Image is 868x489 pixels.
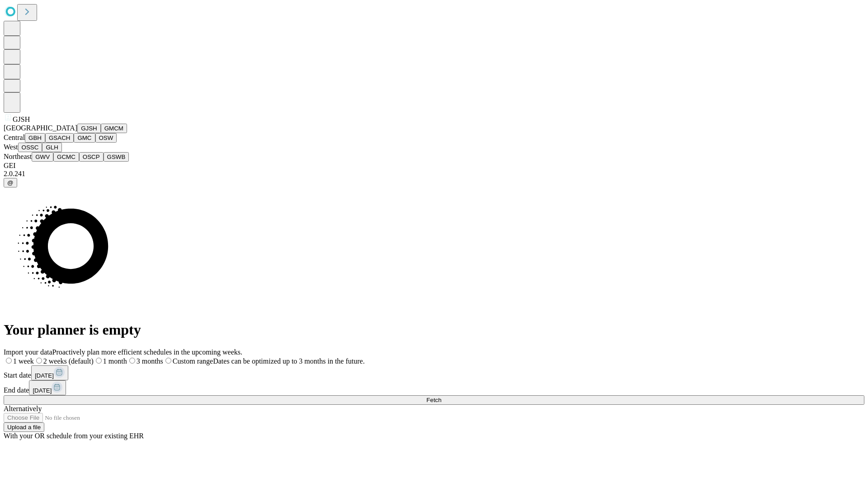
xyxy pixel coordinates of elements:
span: [DATE] [35,372,54,379]
span: Custom range [173,357,213,365]
button: OSW [95,133,117,143]
span: 1 month [103,357,127,365]
span: Dates can be optimized up to 3 months in the future. [213,357,364,365]
button: GCMC [53,152,79,162]
button: GWV [32,152,53,162]
span: 3 months [137,357,163,365]
button: GBH [25,133,45,143]
input: 2 weeks (default) [36,358,42,364]
button: [DATE] [29,380,66,395]
span: Central [4,134,25,141]
button: GSWB [104,152,129,162]
button: @ [4,178,17,187]
span: Fetch [426,397,441,403]
div: End date [4,380,864,395]
button: GLH [42,143,61,152]
h1: Your planner is empty [4,321,864,338]
button: GMC [74,133,95,143]
span: @ [7,179,14,186]
span: 2 weeks (default) [43,357,94,365]
div: Start date [4,365,864,380]
button: GMCM [101,124,127,133]
input: 3 months [129,358,135,364]
button: Upload a file [4,422,44,432]
span: [GEOGRAPHIC_DATA] [4,124,77,132]
div: GEI [4,162,864,170]
span: West [4,143,18,151]
span: Proactively plan more efficient schedules in the upcoming weeks. [52,348,242,356]
span: 1 week [13,357,34,365]
button: OSCP [79,152,104,162]
span: Import your data [4,348,52,356]
button: Fetch [4,395,864,405]
span: [DATE] [33,387,52,394]
span: GJSH [13,115,30,123]
input: Custom rangeDates can be optimized up to 3 months in the future. [165,358,171,364]
span: With your OR schedule from your existing EHR [4,432,144,440]
input: 1 week [6,358,12,364]
button: [DATE] [31,365,68,380]
button: GSACH [45,133,74,143]
div: 2.0.241 [4,170,864,178]
span: Northeast [4,153,32,160]
button: OSSC [18,143,42,152]
button: GJSH [77,124,101,133]
span: Alternatively [4,405,42,412]
input: 1 month [96,358,102,364]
